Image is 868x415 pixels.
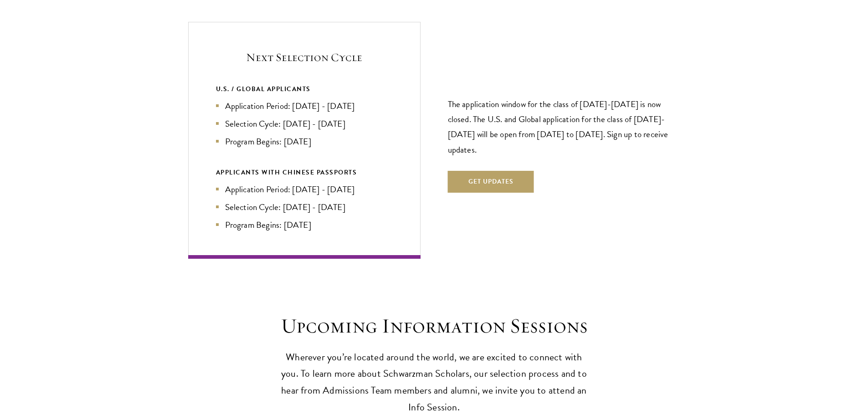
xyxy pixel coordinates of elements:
[216,218,393,231] li: Program Begins: [DATE]
[216,167,393,178] div: APPLICANTS WITH CHINESE PASSPORTS
[448,171,534,193] button: Get Updates
[216,99,393,113] li: Application Period: [DATE] - [DATE]
[448,97,680,157] p: The application window for the class of [DATE]-[DATE] is now closed. The U.S. and Global applicat...
[277,313,591,339] h2: Upcoming Information Sessions
[216,50,393,65] h5: Next Selection Cycle
[216,200,393,214] li: Selection Cycle: [DATE] - [DATE]
[216,135,393,148] li: Program Begins: [DATE]
[216,83,393,95] div: U.S. / GLOBAL APPLICANTS
[216,183,393,196] li: Application Period: [DATE] - [DATE]
[216,117,393,130] li: Selection Cycle: [DATE] - [DATE]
